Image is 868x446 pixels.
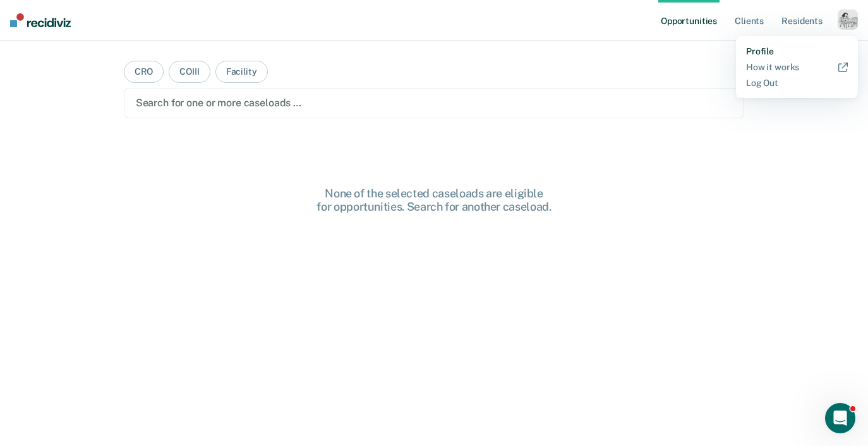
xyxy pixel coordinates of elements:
[124,61,164,83] button: CRO
[169,61,210,83] button: COIII
[746,46,848,57] a: Profile
[10,13,71,27] img: Recidiviz
[746,62,848,73] a: How it works
[232,187,636,214] div: None of the selected caseloads are eligible for opportunities. Search for another caseload.
[825,403,855,433] iframe: Intercom live chat
[746,78,848,89] a: Log Out
[215,61,268,83] button: Facility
